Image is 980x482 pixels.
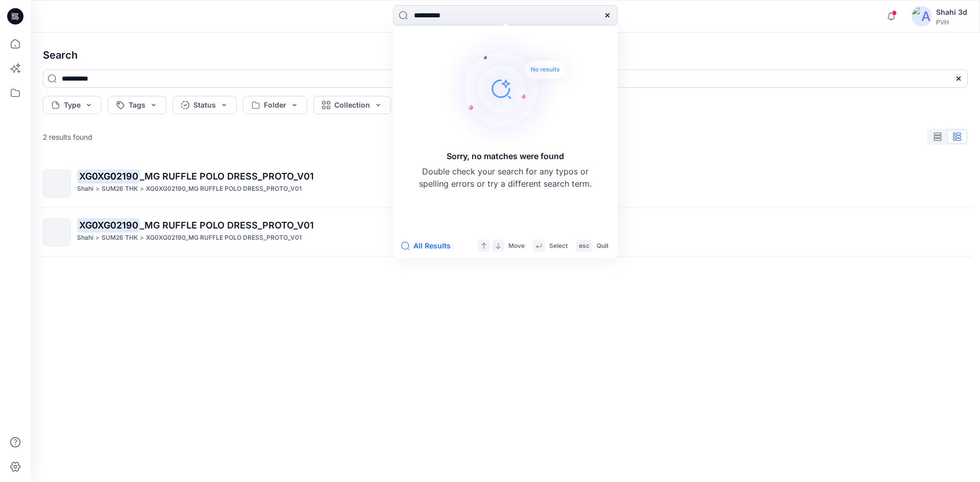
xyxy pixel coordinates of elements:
button: All Results [401,240,457,252]
p: Shahi [77,184,93,194]
p: SUM26 THK [102,184,138,194]
p: 2 results found [43,132,92,142]
p: Double check your search for any typos or spelling errors or try a different search term. [419,165,592,190]
p: Select [549,241,568,251]
mark: XG0XG02190 [77,169,140,183]
a: XG0XG02190_MG RUFFLE POLO DRESS_PROTO_V01Shahi>SUM26 THK>XG0XG02190_MG RUFFLE POLO DRESS_PROTO_V01 [37,212,974,252]
p: > [140,184,144,194]
button: Tags [108,96,166,114]
img: avatar [912,6,932,27]
img: Sorry, no matches were found [442,28,585,150]
h5: Sorry, no matches were found [447,150,564,162]
button: Folder [243,96,307,114]
button: Collection [313,96,391,114]
span: _MG RUFFLE POLO DRESS_PROTO_V01 [140,171,314,182]
a: XG0XG02190_MG RUFFLE POLO DRESS_PROTO_V01Shahi>SUM26 THK>XG0XG02190_MG RUFFLE POLO DRESS_PROTO_V01 [37,163,974,204]
p: > [140,233,144,243]
p: > [95,184,100,194]
p: XG0XG02190_MG RUFFLE POLO DRESS_PROTO_V01 [146,184,302,194]
p: Move [508,241,525,251]
p: Shahi [77,233,93,243]
span: _MG RUFFLE POLO DRESS_PROTO_V01 [140,220,314,231]
button: Status [173,96,237,114]
div: Shahi 3d [936,6,967,18]
p: XG0XG02190_MG RUFFLE POLO DRESS_PROTO_V01 [146,233,302,243]
p: > [95,233,100,243]
mark: XG0XG02190 [77,218,140,232]
p: Quit [597,241,608,251]
div: PVH [936,18,967,26]
h4: Search [35,41,976,69]
p: SUM26 THK [102,233,138,243]
button: Type [43,96,102,114]
p: esc [579,241,590,251]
